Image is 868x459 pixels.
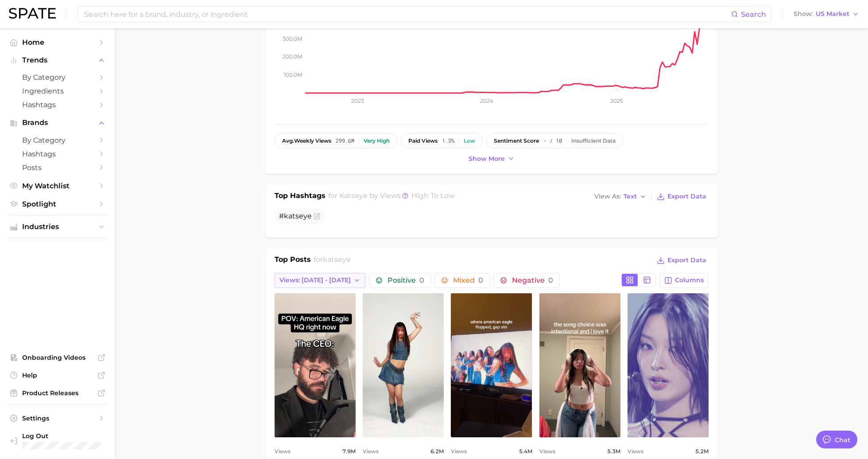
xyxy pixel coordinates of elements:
[7,412,108,425] a: Settings
[411,191,455,200] span: high to low
[610,97,623,104] tspan: 2025
[363,446,379,457] span: Views
[816,12,849,16] span: US Market
[7,98,108,112] a: Hashtags
[22,371,93,379] span: Help
[22,87,93,95] span: Ingredients
[284,71,302,78] tspan: 100.0m
[22,163,93,172] span: Posts
[342,446,356,457] span: 7.9m
[83,7,731,22] input: Search here for a brand, industry, or ingredient
[275,273,365,288] button: Views: [DATE] - [DATE]
[655,191,709,203] button: Export Data
[667,193,706,200] span: Export Data
[283,53,302,60] tspan: 200.0m
[592,191,649,202] button: View AsText
[594,194,621,199] span: View As
[519,446,532,457] span: 5.4m
[419,276,424,284] span: 0
[695,446,709,457] span: 5.2m
[480,97,493,104] tspan: 2024
[675,276,704,284] span: Columns
[543,138,562,144] span: - / 10
[323,255,351,264] span: katseye
[7,54,108,67] button: Trends
[22,223,93,231] span: Industries
[7,161,108,175] a: Posts
[22,414,93,422] span: Settings
[279,212,312,220] span: #
[283,35,302,42] tspan: 300.0m
[7,70,108,84] a: by Category
[607,446,620,457] span: 5.3m
[442,138,454,144] span: 1.3%
[667,257,706,264] span: Export Data
[22,150,93,158] span: Hashtags
[7,179,108,193] a: My Watchlist
[22,432,112,440] span: Log Out
[548,276,553,284] span: 0
[7,133,108,147] a: by Category
[282,137,294,144] abbr: average
[478,276,483,284] span: 0
[22,119,93,127] span: Brands
[794,12,813,16] span: Show
[659,273,709,288] button: Columns
[7,147,108,161] a: Hashtags
[351,97,364,104] tspan: 2023
[741,10,766,19] span: Search
[7,351,108,364] a: Onboarding Videos
[364,138,390,144] div: Very high
[7,369,108,382] a: Help
[401,133,483,148] button: paid views1.3%Low
[22,101,93,109] span: Hashtags
[275,446,291,457] span: Views
[282,138,331,144] span: weekly views
[22,38,93,47] span: Home
[22,200,93,208] span: Spotlight
[7,197,108,211] a: Spotlight
[628,446,643,457] span: Views
[336,138,354,144] span: 299.6m
[791,8,861,20] button: ShowUS Market
[408,138,438,144] span: paid views
[275,254,311,268] h1: Top Posts
[275,191,325,203] h1: Top Hashtags
[314,254,351,268] h2: for
[7,116,108,129] button: Brands
[284,212,312,220] span: katseye
[22,354,93,362] span: Onboarding Videos
[464,138,475,144] div: Low
[22,56,93,64] span: Trends
[451,446,467,457] span: Views
[539,446,555,457] span: Views
[387,277,424,284] span: Positive
[453,277,483,284] span: Mixed
[571,138,616,144] div: Insufficient Data
[469,155,505,163] span: Show more
[339,191,368,200] span: katseye
[624,194,637,199] span: Text
[275,133,397,148] button: avg.weekly views299.6mVery high
[512,277,553,284] span: Negative
[314,213,321,220] button: Flag as miscategorized or irrelevant
[22,73,93,82] span: by Category
[486,133,623,148] button: sentiment score- / 10Insufficient Data
[7,386,108,400] a: Product Releases
[7,220,108,233] button: Industries
[328,191,455,203] h2: for by Views
[430,446,444,457] span: 6.2m
[279,276,351,284] span: Views: [DATE] - [DATE]
[7,429,108,452] a: Log out. Currently logged in with e-mail sameera.polavar@gmail.com.
[7,84,108,98] a: Ingredients
[9,8,56,19] img: SPATE
[466,153,517,165] button: Show more
[22,136,93,144] span: by Category
[7,35,108,49] a: Home
[22,182,93,190] span: My Watchlist
[494,138,539,144] span: sentiment score
[22,389,93,397] span: Product Releases
[655,254,709,267] button: Export Data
